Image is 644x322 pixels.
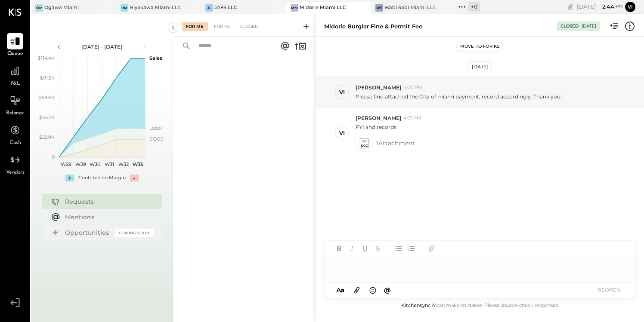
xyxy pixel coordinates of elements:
div: Closed [560,23,579,29]
text: W31 [104,161,114,167]
text: $91.5K [40,75,55,81]
span: Vendors [6,169,25,177]
text: COGS [149,136,164,142]
div: [DATE] [468,61,492,72]
span: Cash [9,139,21,147]
div: + 0 [468,2,480,12]
div: For KS [210,22,234,31]
text: $45.7K [39,114,55,120]
a: Cash [0,122,30,147]
button: REOPEN [592,284,626,296]
div: MM [291,4,298,12]
text: 0 [52,154,55,160]
div: Coming Soon [115,229,154,237]
div: [DATE] [582,23,596,29]
text: W30 [89,161,100,167]
div: - [130,175,139,181]
a: Vendors [0,152,30,177]
button: Move to for ks [457,41,503,52]
div: Mentions [65,213,149,221]
span: pm [616,3,623,9]
a: Queue [0,33,30,58]
div: Wabi Sabi Miami LLC [384,4,437,11]
text: W29 [75,161,86,167]
span: 1 Attachment [376,135,415,152]
div: Midorie Miami LLC [300,4,346,11]
div: [DATE] - [DATE] [65,43,139,50]
div: JAFS LLC [214,4,237,11]
div: vi [339,129,345,137]
a: Balance [0,92,30,117]
button: vi [625,2,635,12]
span: Queue [7,50,23,58]
div: [DATE] [577,3,623,11]
text: $68.6K [38,95,55,101]
button: Aa [334,285,347,295]
div: OM [35,4,43,12]
div: WS [375,4,383,12]
div: + [65,175,74,181]
div: Closed [236,22,263,31]
button: Italic [347,243,358,254]
div: vi [339,88,345,96]
text: Sales [149,55,162,61]
div: Opportunities [65,228,111,237]
div: Requests [65,197,149,206]
button: Underline [359,243,371,254]
div: Hiyakawa Miami LLC [130,4,181,11]
button: Add URL [426,243,437,254]
text: $114.4K [38,55,55,61]
div: Midorie Burglar Fine & Permit Fee [324,22,422,31]
text: W28 [61,161,71,167]
span: [PERSON_NAME] [356,114,401,122]
button: Strikethrough [372,243,384,254]
span: @ [384,286,391,294]
div: Ogawa Miami [44,4,79,11]
button: Bold [334,243,345,254]
button: Ordered List [406,243,417,254]
span: Balance [6,110,24,117]
div: HM [121,4,128,12]
a: P&L [0,63,30,88]
p: FYI and records [356,123,396,131]
span: 2 : 44 [597,3,614,11]
span: [PERSON_NAME] [356,84,401,91]
div: copy link [566,2,575,11]
span: 4:01 PM [403,115,421,122]
text: W32 [118,161,129,167]
button: @ [381,285,393,295]
text: W33 [133,161,143,167]
p: Please find attached the City of miami payment, record accordingly. Thank you! [356,93,562,100]
text: Labor [149,125,162,131]
span: P&L [10,80,20,88]
span: 4:00 PM [403,84,423,91]
button: Unordered List [393,243,404,254]
span: a [341,286,344,294]
text: $22.9K [39,134,55,140]
div: For Me [182,22,208,31]
div: JL [205,4,213,12]
div: Contribution Margin [78,175,126,181]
